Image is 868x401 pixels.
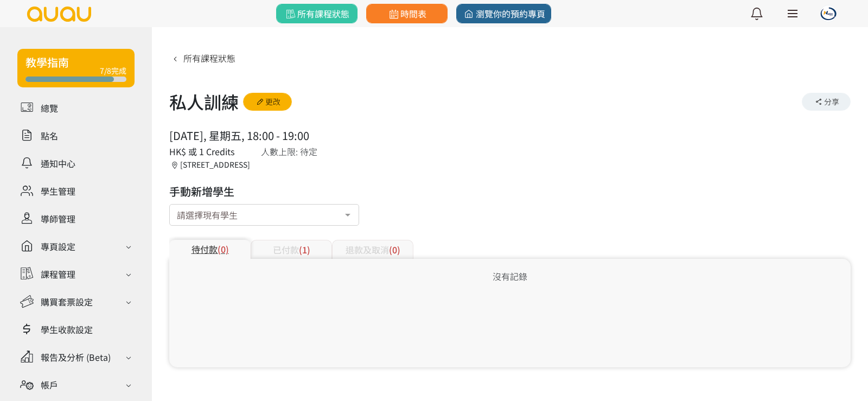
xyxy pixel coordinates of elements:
div: HK$ 或 1 Credits [169,145,250,158]
span: 所有課程狀態 [284,7,349,20]
div: 沒有記錄 [180,270,840,283]
img: logo.svg [26,7,92,22]
div: [DATE], 星期五, 18:00 - 19:00 [169,128,317,144]
span: (0) [218,243,229,256]
span: 所有課程狀態 [183,52,235,65]
a: 時間表 [366,4,448,23]
h3: 手動新增學生 [169,183,359,200]
div: 人數上限: 待定 [261,145,317,158]
div: 待付款 [169,240,251,259]
a: 所有課程狀態 [276,4,358,23]
div: 分享 [802,93,851,111]
span: (1) [299,243,310,256]
div: 報告及分析 (Beta) [41,351,111,364]
div: 課程管理 [41,268,75,281]
a: 瀏覽你的預約專頁 [456,4,551,23]
span: (0) [389,243,400,256]
div: 已付款 [251,240,332,259]
div: 退款及取消 [332,240,413,259]
div: 帳戶 [41,378,58,391]
div: 購買套票設定 [41,295,93,308]
a: 所有課程狀態 [169,52,235,65]
h1: 私人訓練 [169,88,239,114]
span: 瀏覽你的預約專頁 [462,7,545,20]
div: [STREET_ADDRESS] [169,159,250,170]
span: 請選擇現有學生 [177,207,238,221]
div: 專頁設定 [41,240,75,253]
span: 時間表 [387,7,426,20]
a: 更改 [243,93,292,111]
